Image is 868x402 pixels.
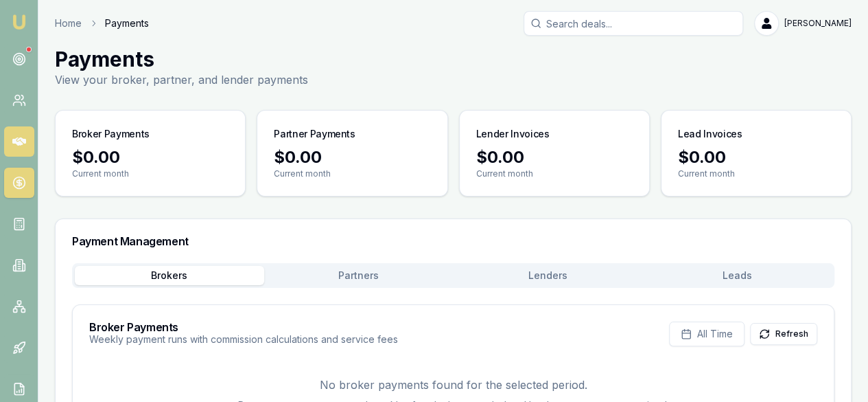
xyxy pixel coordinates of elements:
[72,168,228,179] p: Current month
[274,168,430,179] p: Current month
[89,322,398,333] h3: Broker Payments
[264,266,454,285] button: Partners
[55,71,308,88] p: View your broker, partner, and lender payments
[524,11,743,36] input: Search deals
[454,266,643,285] button: Lenders
[55,16,82,30] a: Home
[476,146,633,168] div: $0.00
[697,327,733,341] span: All Time
[89,377,817,393] p: No broker payments found for the selected period.
[72,146,228,168] div: $0.00
[750,323,817,345] button: Refresh
[72,127,150,141] h3: Broker Payments
[784,18,852,29] span: [PERSON_NAME]
[105,16,149,30] span: Payments
[274,146,430,168] div: $0.00
[669,322,744,346] button: All Time
[678,168,834,179] p: Current month
[678,146,834,168] div: $0.00
[476,127,550,141] h3: Lender Invoices
[55,16,149,30] nav: breadcrumb
[678,127,742,141] h3: Lead Invoices
[75,266,264,285] button: Brokers
[642,266,832,285] button: Leads
[274,127,355,141] h3: Partner Payments
[72,236,834,247] h3: Payment Management
[476,168,633,179] p: Current month
[55,47,308,71] h1: Payments
[11,14,27,30] img: emu-icon-u.png
[89,333,398,346] p: Weekly payment runs with commission calculations and service fees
